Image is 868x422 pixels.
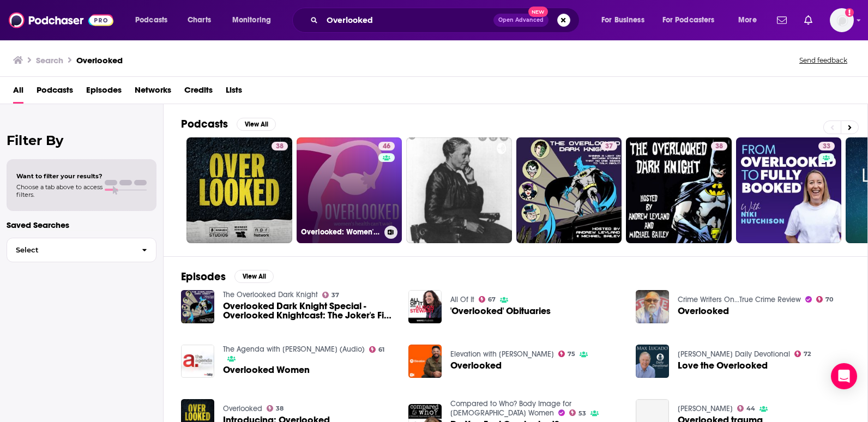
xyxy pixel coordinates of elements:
[181,117,228,131] h2: Podcasts
[823,141,830,152] span: 33
[186,137,292,243] a: 38
[796,56,851,65] button: Send feedback
[226,81,242,104] span: Lists
[558,351,576,357] a: 75
[715,141,723,152] span: 38
[276,141,284,152] span: 38
[181,117,276,131] a: PodcastsView All
[16,172,103,180] span: Want to filter your results?
[13,81,23,104] a: All
[37,81,73,104] a: Podcasts
[232,13,271,28] span: Monitoring
[223,345,365,354] a: The Agenda with Steve Paikin (Audio)
[711,142,727,150] a: 38
[678,404,733,413] a: Henry Lake
[322,292,340,298] a: 37
[181,270,226,284] h2: Episodes
[76,55,123,65] h3: Overlooked
[7,238,156,262] button: Select
[378,347,384,352] span: 61
[135,13,167,28] span: Podcasts
[128,11,182,29] button: open menu
[528,7,548,17] span: New
[135,81,171,104] a: Networks
[223,365,310,375] a: Overlooked Women
[731,11,770,29] button: open menu
[450,399,571,418] a: Compared to Who? Body Image for Christian Women
[594,11,658,29] button: open menu
[223,404,262,413] a: Overlooked
[794,351,811,357] a: 72
[450,306,551,316] a: 'Overlooked' Obituaries
[184,81,213,104] a: Credits
[736,137,842,243] a: 33
[7,246,133,254] span: Select
[188,13,211,28] span: Charts
[678,349,790,359] a: Max Lucado Daily Devotional
[678,361,768,370] a: Love the Overlooked
[181,290,214,323] img: Overlooked Dark Knight Special - Overlooked Knightcast: The Joker's Five Way Revenge
[746,406,755,411] span: 44
[830,8,854,32] span: Logged in as Tessarossi87
[678,306,729,316] a: Overlooked
[636,345,669,378] img: Love the Overlooked
[369,346,385,353] a: 61
[816,296,834,303] a: 70
[578,411,586,416] span: 53
[636,290,669,323] img: Overlooked
[655,11,731,29] button: open menu
[605,141,613,152] span: 37
[267,405,284,412] a: 38
[601,13,644,28] span: For Business
[493,14,548,27] button: Open AdvancedNew
[234,270,274,283] button: View All
[378,142,395,150] a: 46
[569,409,587,416] a: 53
[225,11,285,29] button: open menu
[408,345,442,378] img: Overlooked
[181,270,274,284] a: EpisodesView All
[7,220,156,230] p: Saved Searches
[818,142,835,150] a: 33
[678,295,801,304] a: Crime Writers On...True Crime Review
[7,132,156,148] h2: Filter By
[301,227,380,237] h3: Overlooked: Women's Health Can't Wait
[86,81,122,104] a: Episodes
[223,290,318,299] a: The Overlooked Dark Knight
[488,297,496,302] span: 67
[845,8,854,17] svg: Add a profile image
[804,352,811,357] span: 72
[9,10,113,31] img: Podchaser - Follow, Share and Rate Podcasts
[830,8,854,32] img: User Profile
[276,406,284,411] span: 38
[331,293,339,298] span: 37
[408,290,442,323] img: 'Overlooked' Obituaries
[738,13,757,28] span: More
[773,11,791,29] a: Show notifications dropdown
[223,302,395,320] span: Overlooked Dark Knight Special - Overlooked Knightcast: The Joker's Five Way Revenge
[831,363,857,389] div: Open Intercom Messenger
[450,361,502,370] a: Overlooked
[181,345,214,378] img: Overlooked Women
[16,183,103,198] span: Choose a tab above to access filters.
[800,11,817,29] a: Show notifications dropdown
[737,405,756,412] a: 44
[36,55,63,65] h3: Search
[297,137,402,243] a: 46Overlooked: Women's Health Can't Wait
[498,17,544,23] span: Open Advanced
[662,13,715,28] span: For Podcasters
[825,297,833,302] span: 70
